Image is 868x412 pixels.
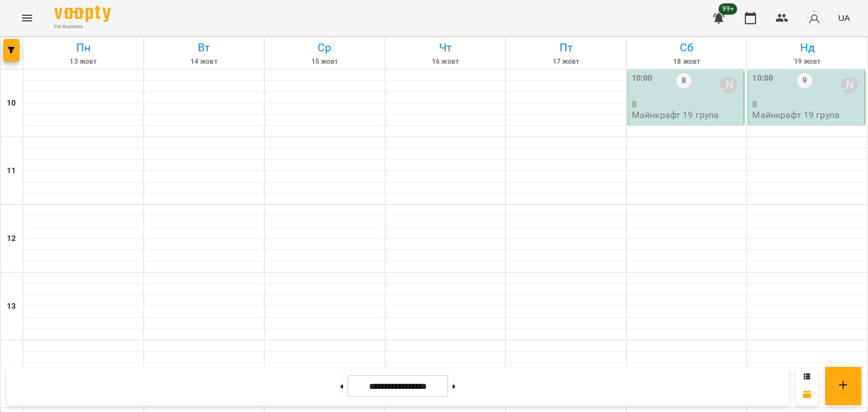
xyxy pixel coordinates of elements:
[632,99,742,109] p: 8
[752,110,840,120] p: Майнкрафт 19 група
[632,110,719,120] p: Майнкрафт 19 група
[632,72,653,85] label: 10:00
[675,72,692,89] label: 8
[719,3,737,15] span: 99+
[54,6,111,22] img: Voopty Logo
[266,39,383,56] h6: Ср
[628,56,745,67] h6: 18 жовт
[7,233,16,245] h6: 12
[796,72,813,89] label: 9
[507,39,624,56] h6: Пт
[841,77,858,94] div: Віталій Кадуха
[749,56,866,67] h6: 19 жовт
[146,39,263,56] h6: Вт
[25,56,142,67] h6: 13 жовт
[752,72,773,85] label: 10:00
[752,99,862,109] p: 8
[806,10,822,26] img: avatar_s.png
[507,56,624,67] h6: 17 жовт
[25,39,142,56] h6: Пн
[266,56,383,67] h6: 15 жовт
[387,39,504,56] h6: Чт
[7,300,16,313] h6: 13
[720,77,737,94] div: Віталій Кадуха
[628,39,745,56] h6: Сб
[7,165,16,177] h6: 11
[7,97,16,109] h6: 10
[14,5,41,32] button: Menu
[838,12,850,24] span: UA
[146,56,263,67] h6: 14 жовт
[54,23,111,30] span: For Business
[387,56,504,67] h6: 16 жовт
[749,39,866,56] h6: Нд
[834,7,854,28] button: UA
